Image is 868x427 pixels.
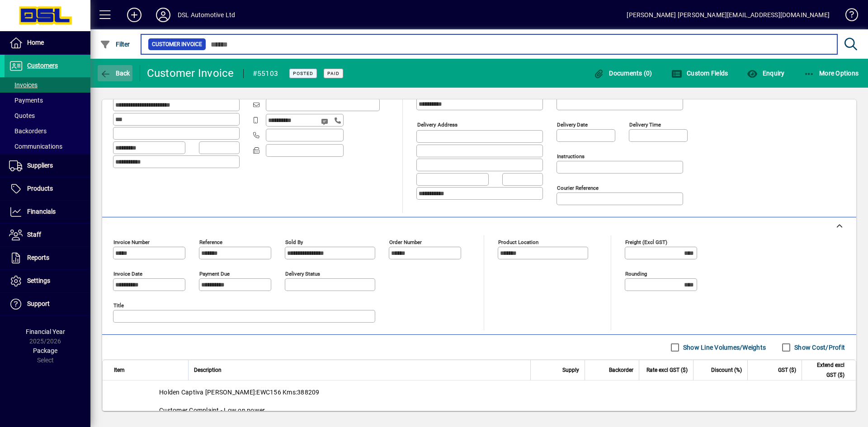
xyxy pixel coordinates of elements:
span: GST ($) [778,365,796,375]
button: More Options [802,65,861,81]
div: [PERSON_NAME] [PERSON_NAME][EMAIL_ADDRESS][DOMAIN_NAME] [627,8,830,22]
mat-label: Reference [199,239,222,245]
mat-label: Product location [498,239,538,245]
mat-label: Delivery time [629,122,661,128]
mat-label: Courier Reference [557,185,599,191]
mat-label: Instructions [557,153,585,160]
a: Support [5,293,90,315]
span: Payments [9,97,43,104]
span: Item [114,365,125,375]
button: Profile [149,7,178,23]
a: Quotes [5,108,90,123]
mat-label: Invoice date [113,271,142,277]
span: Backorder [609,365,633,375]
span: Invoices [9,81,38,89]
mat-label: Invoice number [113,239,150,245]
span: Paid [327,70,340,76]
span: Documents (0) [594,70,652,77]
span: Package [33,347,57,354]
a: Settings [5,270,90,292]
span: Description [194,365,222,375]
mat-label: Delivery status [285,271,320,277]
span: Reports [27,254,49,261]
button: Documents (0) [591,65,655,81]
mat-label: Rounding [625,271,647,277]
mat-label: Order number [389,239,422,245]
a: Knowledge Base [839,2,857,31]
div: DSL Automotive Ltd [178,8,235,22]
button: Filter [98,36,132,52]
label: Show Line Volumes/Weights [681,343,766,352]
span: Posted [293,70,313,76]
a: Reports [5,247,90,269]
span: Communications [9,143,62,150]
a: Invoices [5,77,90,93]
span: Filter [100,41,130,48]
button: Enquiry [745,65,787,81]
span: Support [27,300,50,307]
app-page-header-button: Back [90,65,140,81]
a: Communications [5,139,90,154]
button: Add [120,7,149,23]
mat-label: Payment due [199,271,230,277]
span: Customers [27,62,58,69]
button: Send SMS [315,111,336,132]
span: Extend excl GST ($) [807,360,844,380]
span: Staff [27,231,41,238]
span: Back [100,70,130,77]
a: Backorders [5,123,90,139]
span: Products [27,185,53,192]
a: Home [5,32,90,54]
span: More Options [804,70,859,77]
a: Payments [5,93,90,108]
span: Quotes [9,112,35,119]
span: Discount (%) [711,365,742,375]
span: Enquiry [747,70,784,77]
span: Financial Year [26,328,65,335]
span: Custom Fields [671,70,728,77]
span: Settings [27,277,50,284]
span: Customer Invoice [152,40,202,49]
div: #55103 [253,66,278,81]
mat-label: Freight (excl GST) [625,239,667,245]
span: Financials [27,208,56,215]
button: Custom Fields [669,65,731,81]
a: Suppliers [5,155,90,177]
span: Supply [562,365,579,375]
mat-label: Delivery date [557,122,588,128]
button: Back [98,65,132,81]
span: Home [27,39,44,46]
a: Products [5,178,90,200]
mat-label: Sold by [285,239,303,245]
label: Show Cost/Profit [793,343,845,352]
a: Staff [5,224,90,246]
div: Customer Invoice [147,66,234,80]
mat-label: Title [113,302,124,309]
span: Suppliers [27,162,53,169]
a: Financials [5,201,90,223]
span: Backorders [9,127,47,135]
span: Rate excl GST ($) [646,365,688,375]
